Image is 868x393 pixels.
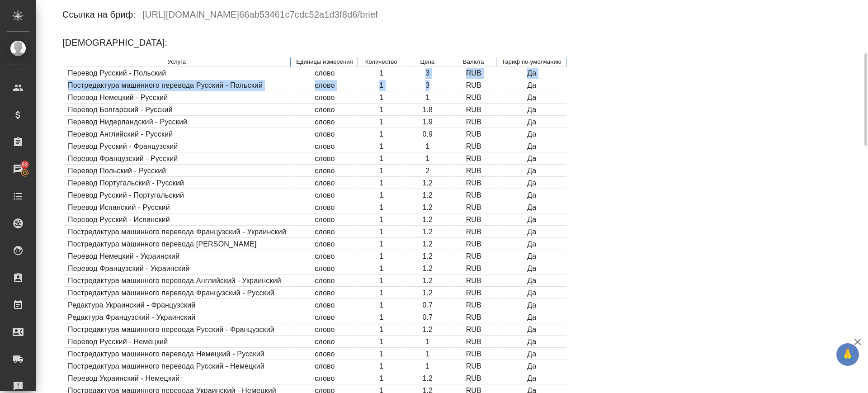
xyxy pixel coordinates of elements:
[405,68,450,79] td: 3
[451,178,496,189] td: RUB
[359,92,404,104] td: 1
[497,214,566,226] td: Да
[359,275,404,287] td: 1
[359,129,404,140] td: 1
[63,117,291,128] td: Перевод Нидерландский - Русский
[451,263,496,275] td: RUB
[497,251,566,262] td: Да
[63,251,291,262] td: Перевод Немецкий - Украинский
[451,68,496,79] td: RUB
[405,178,450,189] td: 1.2
[451,227,496,238] td: RUB
[405,336,450,348] td: 1
[68,57,286,66] p: Услуга
[292,68,358,79] td: слово
[359,288,404,299] td: 1
[359,141,404,152] td: 1
[359,202,404,213] td: 1
[359,227,404,238] td: 1
[292,153,358,165] td: слово
[292,129,358,140] td: слово
[451,288,496,299] td: RUB
[410,57,445,66] p: Цена
[359,373,404,384] td: 1
[497,129,566,140] td: Да
[292,251,358,262] td: слово
[451,190,496,201] td: RUB
[292,336,358,348] td: слово
[359,214,404,226] td: 1
[451,141,496,152] td: RUB
[405,129,450,140] td: 0.9
[63,336,291,348] td: Перевод Русский - Немецкий
[292,202,358,213] td: слово
[292,263,358,275] td: слово
[63,312,291,323] td: Редактура Французский - Украинский
[63,190,291,201] td: Перевод Русский - Португальский
[292,361,358,372] td: слово
[63,153,291,165] td: Перевод Французский - Русский
[451,324,496,336] td: RUB
[63,239,291,250] td: Постредактура машинного перевода [PERSON_NAME]
[497,104,566,116] td: Да
[292,190,358,201] td: слово
[451,166,496,177] td: RUB
[497,202,566,213] td: Да
[292,288,358,299] td: слово
[2,158,34,180] a: 92
[497,227,566,238] td: Да
[359,324,404,336] td: 1
[451,349,496,360] td: RUB
[451,300,496,311] td: RUB
[359,190,404,201] td: 1
[292,349,358,360] td: слово
[497,288,566,299] td: Да
[497,336,566,348] td: Да
[451,312,496,323] td: RUB
[63,227,291,238] td: Постредактура машинного перевода Французский - Украинский
[451,129,496,140] td: RUB
[359,178,404,189] td: 1
[359,80,404,91] td: 1
[405,288,450,299] td: 1.2
[359,263,404,275] td: 1
[497,190,566,201] td: Да
[16,160,33,169] span: 92
[359,166,404,177] td: 1
[63,373,291,384] td: Перевод Украинский - Немецкий
[451,373,496,384] td: RUB
[63,361,291,372] td: Постредактура машинного перевода Русский - Немецкий
[292,92,358,104] td: слово
[497,178,566,189] td: Да
[292,324,358,336] td: слово
[292,300,358,311] td: слово
[451,92,496,104] td: RUB
[405,153,450,165] td: 1
[63,80,291,91] td: Постредактура машинного перевода Русский - Польский
[451,117,496,128] td: RUB
[292,80,358,91] td: слово
[359,312,404,323] td: 1
[405,312,450,323] td: 0.7
[405,373,450,384] td: 1.2
[405,104,450,116] td: 1.8
[63,68,291,79] td: Перевод Русский - Польский
[63,288,291,299] td: Постредактура машинного перевода Французский - Русский
[451,251,496,262] td: RUB
[497,312,566,323] td: Да
[405,214,450,226] td: 1.2
[451,153,496,165] td: RUB
[497,239,566,250] td: Да
[62,35,167,50] h6: [DEMOGRAPHIC_DATA]:
[62,7,136,22] h6: Ссылка на бриф:
[359,251,404,262] td: 1
[63,178,291,189] td: Перевод Португальский - Русский
[405,324,450,336] td: 1.2
[405,117,450,128] td: 1.9
[405,349,450,360] td: 1
[63,300,291,311] td: Редактура Украинский - Французский
[405,166,450,177] td: 2
[292,166,358,177] td: слово
[292,214,358,226] td: слово
[497,361,566,372] td: Да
